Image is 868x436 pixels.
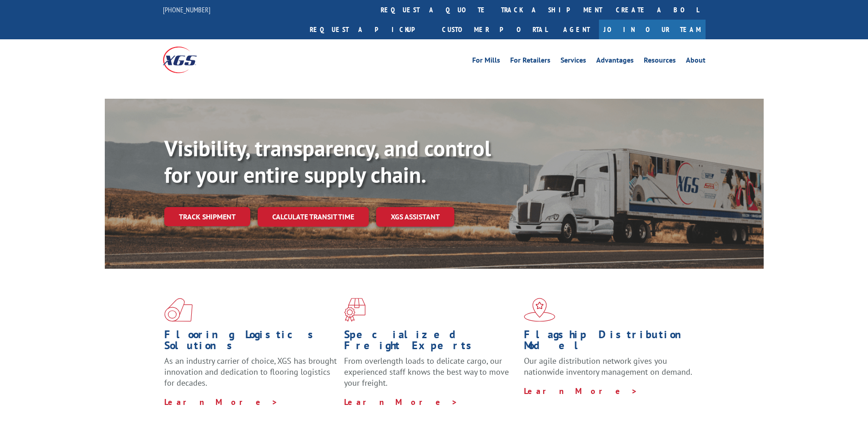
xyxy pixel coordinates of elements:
b: Visibility, transparency, and control for your entire supply chain. [164,134,491,189]
a: XGS ASSISTANT [376,207,454,227]
a: Learn More > [524,386,638,396]
h1: Flooring Logistics Solutions [164,329,337,356]
a: Agent [554,20,599,39]
img: xgs-icon-flagship-distribution-model-red [524,298,555,322]
a: Track shipment [164,207,250,226]
a: Calculate transit time [258,207,369,227]
a: Services [561,57,586,67]
a: Advantages [596,57,634,67]
a: Customer Portal [435,20,554,39]
a: For Retailers [510,57,550,67]
h1: Flagship Distribution Model [524,329,697,356]
span: As an industry carrier of choice, XGS has brought innovation and dedication to flooring logistics... [164,356,337,388]
p: From overlength loads to delicate cargo, our experienced staff knows the best way to move your fr... [344,356,517,396]
span: Our agile distribution network gives you nationwide inventory management on demand. [524,356,692,377]
img: xgs-icon-total-supply-chain-intelligence-red [164,298,193,322]
a: Learn More > [164,397,278,407]
a: Resources [644,57,676,67]
img: xgs-icon-focused-on-flooring-red [344,298,366,322]
a: Learn More > [344,397,458,407]
a: For Mills [472,57,500,67]
a: [PHONE_NUMBER] [163,5,210,14]
a: Request a pickup [303,20,435,39]
a: Join Our Team [599,20,706,39]
a: About [686,57,706,67]
h1: Specialized Freight Experts [344,329,517,356]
